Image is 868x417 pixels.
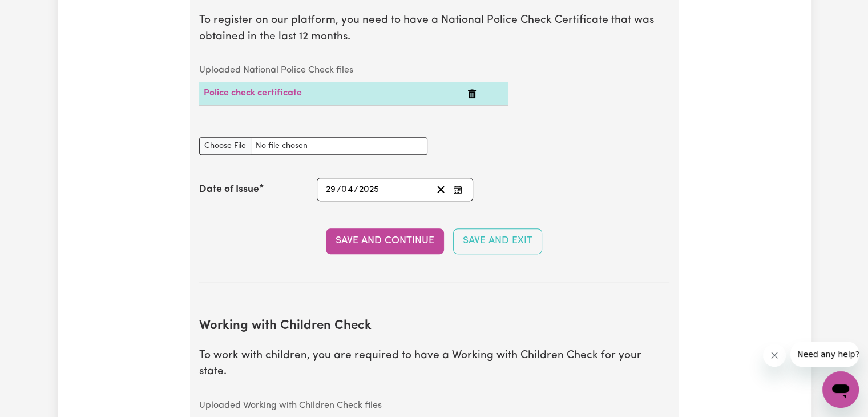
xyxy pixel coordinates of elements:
[7,8,69,17] span: Need any help?
[354,185,358,195] span: /
[204,89,302,98] a: Police check certificate
[450,182,466,197] button: Enter the Date of Issue of your National Police Check
[453,228,542,254] button: Save and Exit
[822,371,859,408] iframe: Button to launch messaging window
[199,59,508,82] caption: Uploaded National Police Check files
[432,182,450,197] button: Clear date
[199,319,669,334] h2: Working with Children Check
[199,13,669,46] p: To register on our platform, you need to have a National Police Check Certificate that was obtain...
[790,342,859,367] iframe: Message from company
[467,86,477,100] button: Delete Police check certificate
[199,182,259,197] label: Date of Issue
[358,182,380,197] input: ----
[342,182,354,197] input: --
[341,185,347,194] span: 0
[337,185,341,195] span: /
[763,344,786,367] iframe: Close message
[199,348,669,381] p: To work with children, you are required to have a Working with Children Check for your state.
[199,394,508,417] caption: Uploaded Working with Children Check files
[326,228,444,254] button: Save and Continue
[325,182,337,197] input: --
